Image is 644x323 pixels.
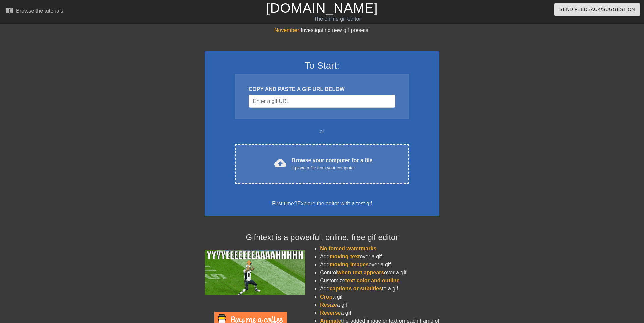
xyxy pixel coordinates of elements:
[274,27,301,33] span: November:
[320,269,439,277] li: Control over a gif
[337,270,384,275] span: when text appears
[292,156,373,171] div: Browse your computer for a file
[274,157,286,169] span: cloud_upload
[320,310,341,316] span: Reverse
[320,294,332,300] span: Crop
[320,309,439,317] li: a gif
[5,6,65,17] a: Browse the tutorials!
[330,286,382,292] span: captions or subtitles
[554,3,640,16] button: Send Feedback/Suggestion
[222,128,422,136] div: or
[266,1,378,15] a: [DOMAIN_NAME]
[320,293,439,301] li: a gif
[345,278,400,283] span: text color and outline
[320,277,439,285] li: Customize
[249,95,395,108] input: Username
[218,15,457,23] div: The online gif editor
[320,301,439,309] li: a gif
[559,5,635,14] span: Send Feedback/Suggestion
[320,285,439,293] li: Add to a gif
[213,200,431,208] div: First time?
[205,233,439,242] h4: Gifntext is a powerful, online, free gif editor
[330,262,369,267] span: moving images
[205,250,305,295] img: football_small.gif
[330,254,360,259] span: moving text
[292,165,373,171] div: Upload a file from your computer
[320,302,337,308] span: Resize
[320,246,376,251] span: No forced watermarks
[5,6,13,14] span: menu_book
[213,60,431,71] h3: To Start:
[16,8,65,14] div: Browse the tutorials!
[320,253,439,261] li: Add over a gif
[297,201,372,206] a: Explore the editor with a test gif
[320,261,439,269] li: Add over a gif
[205,26,439,35] div: Investigating new gif presets!
[249,85,395,93] div: COPY AND PASTE A GIF URL BELOW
